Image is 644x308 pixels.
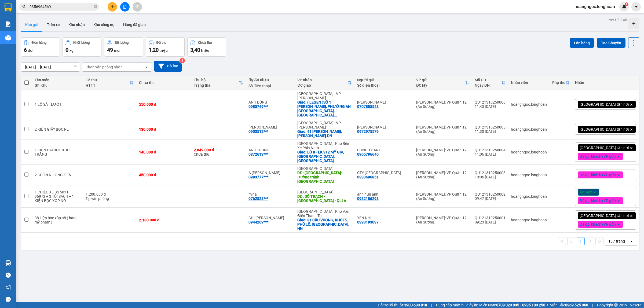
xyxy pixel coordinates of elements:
[139,127,188,131] div: 130.000 đ
[357,220,379,224] div: 0393193037
[5,3,12,12] img: logo-vxr
[65,47,68,53] span: 0
[416,192,469,201] div: [PERSON_NAME]: VP Quận 12 (An Sương)
[608,239,625,244] div: 10 / trang
[631,2,641,12] button: caret-down
[115,41,129,45] div: Số lượng
[357,100,411,104] div: KIM PHƯỢNG
[357,78,411,82] div: Người gửi
[297,190,352,194] div: [GEOGRAPHIC_DATA]
[580,127,629,132] span: [GEOGRAPHIC_DATA] tận nơi
[86,78,129,82] div: Đã thu
[146,37,185,57] button: Đã thu1,20 triệu
[357,104,379,109] div: 0707885548
[94,5,97,8] span: close-circle
[511,194,547,199] div: hoangngoc.longhoan
[22,5,26,9] span: search
[475,125,506,129] div: QU121310250005
[297,150,352,163] div: Giao: LÔ 8 - LK 312 MỸ GIA, THÁI XUÂN, NHA TRANG
[156,41,166,45] div: Đã thu
[28,48,35,53] span: đơn
[139,80,188,85] div: Chưa thu
[194,148,243,156] div: Chưa thu
[297,83,347,87] div: ĐC giao
[89,18,119,31] button: Kho công nợ
[297,141,352,150] div: [GEOGRAPHIC_DATA]: Kho Bến Xe Phía Nam
[475,216,506,220] div: QU121310250001
[35,127,80,131] div: 2 KIỆN GIẤY BỌC PE
[108,2,117,12] button: plus
[248,148,292,152] div: ANH TRUNG
[35,102,80,107] div: 1 LÔ SẮT LƯỚI
[625,2,628,6] sup: 1
[511,80,547,85] div: Nhân viên
[511,173,547,177] div: hoangngoc.longhoan
[5,21,11,27] img: solution-icon
[248,84,292,88] div: Số điện thoại
[21,18,43,31] button: Kho gửi
[475,78,501,82] div: Mã GD
[111,5,114,9] span: plus
[248,125,292,129] div: ANH TUẤN
[297,121,352,129] div: [GEOGRAPHIC_DATA] : VP [PERSON_NAME]
[597,38,625,48] button: Tạo Chuyến
[580,198,616,203] span: Đã gọi khách (VP gửi)
[119,18,150,31] button: Hàng đã giao
[63,37,101,57] button: Khối lượng0kg
[180,58,185,63] sup: 2
[248,216,292,220] div: CHỊ TRANG
[570,3,619,10] span: hoangngoc.longhoan
[357,192,411,196] div: anh hữu anh
[24,47,27,53] span: 6
[416,148,469,156] div: [PERSON_NAME]: VP Quận 12 (An Sương)
[592,302,593,308] span: |
[416,100,469,109] div: [PERSON_NAME]: VP Quận 12 (An Sương)
[475,152,506,156] div: 11:06 [DATE]
[475,148,506,152] div: QU121310250004
[511,150,547,154] div: hoangngoc.longhoan
[416,78,465,82] div: VP gửi
[86,196,134,201] div: Tại văn phòng
[414,76,472,90] th: Toggle SortBy
[475,196,506,201] div: 09:47 [DATE]
[511,218,547,222] div: hoangngoc.longhoan
[135,5,139,9] span: aim
[248,100,292,104] div: ANH DŨNG
[475,220,506,224] div: 09:23 [DATE]
[107,47,113,53] span: 49
[357,152,379,156] div: 0965796640
[580,145,629,150] span: [GEOGRAPHIC_DATA] tận nơi
[357,175,379,179] div: 0333696851
[634,4,639,9] span: caret-down
[357,129,379,134] div: 0972975579
[86,192,134,196] div: 1.200.000 đ
[570,38,594,48] button: Lên hàng
[114,48,122,53] span: món
[198,41,212,45] div: Chưa thu
[575,80,636,85] div: Nhãn
[64,18,89,31] button: Kho nhận
[139,102,188,107] div: 550.000 đ
[144,65,148,69] svg: open
[139,150,188,154] div: 140.000 đ
[35,216,80,224] div: 38 kiện bọc xốp nổ ( hàng mỹ phẩm )
[511,127,547,131] div: hoangngoc.longhoan
[378,302,427,308] span: Hỗ trợ kỹ thuật:
[201,48,209,53] span: triệu
[297,78,347,82] div: VP nhận
[73,41,90,45] div: Khối lượng
[83,76,136,90] th: Toggle SortBy
[609,17,627,23] div: ver 1.8.146
[628,18,639,29] div: Tạo kho hàng mới
[577,237,585,245] button: 1
[550,76,572,90] th: Toggle SortBy
[431,302,432,308] span: |
[472,76,508,90] th: Toggle SortBy
[139,218,188,222] div: 2.130.000 đ
[547,304,548,306] span: ⚪️
[187,37,226,57] button: Chưa thu3,40 triệu
[416,125,469,134] div: [PERSON_NAME]: VP Quận 12 (An Sương)
[475,175,506,179] div: 10:06 [DATE]
[552,80,565,85] div: Phụ thu
[404,303,427,307] strong: 1900 633 818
